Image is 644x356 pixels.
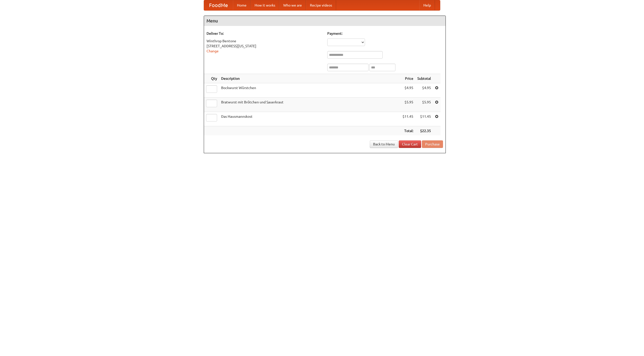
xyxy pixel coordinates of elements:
[422,140,443,148] button: Purchase
[415,74,433,83] th: Subtotal
[415,126,433,136] th: $22.35
[207,31,322,36] h5: Deliver To:
[400,98,415,112] td: $5.95
[400,112,415,126] td: $11.45
[419,0,435,10] a: Help
[251,0,279,10] a: How it works
[400,126,415,136] th: Total:
[204,16,446,26] h4: Menu
[327,31,443,36] h5: Payment:
[207,38,322,44] div: Winthrop Bentone
[204,0,233,10] a: FoodMe
[233,0,251,10] a: Home
[400,83,415,98] td: $4.95
[306,0,336,10] a: Recipe videos
[219,74,400,83] th: Description
[400,74,415,83] th: Price
[204,74,219,83] th: Qty
[219,83,400,98] td: Bockwurst Würstchen
[370,140,398,148] a: Back to Menu
[207,44,322,49] div: [STREET_ADDRESS][US_STATE]
[415,98,433,112] td: $5.95
[207,49,219,53] a: Change
[415,83,433,98] td: $4.95
[219,98,400,112] td: Bratwurst mit Brötchen und Sauerkraut
[415,112,433,126] td: $11.45
[219,112,400,126] td: Das Hausmannskost
[399,140,421,148] a: Clear Cart
[279,0,306,10] a: Who we are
